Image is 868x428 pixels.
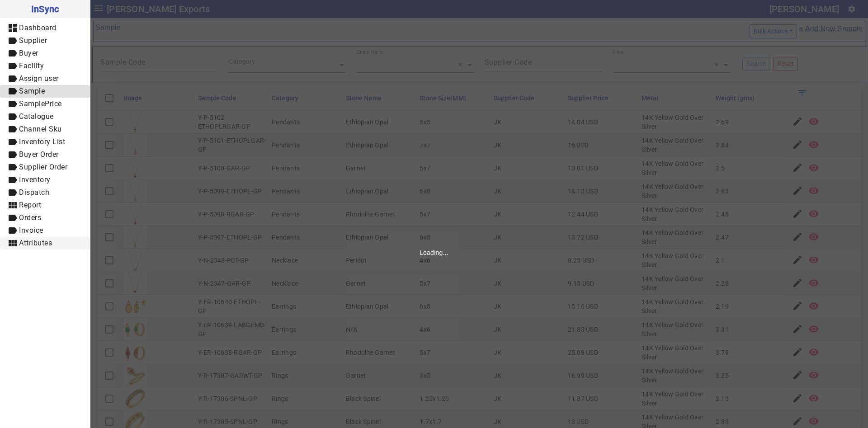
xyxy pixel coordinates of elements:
[19,175,51,184] span: Inventory
[19,150,59,159] span: Buyer Order
[7,35,18,46] mat-icon: label
[19,74,59,83] span: Assign user
[7,225,18,236] mat-icon: label
[7,187,18,198] mat-icon: label
[19,226,43,235] span: Invoice
[19,125,62,133] span: Channel Sku
[19,24,57,32] span: Dashboard
[19,36,47,45] span: Supplier
[7,61,18,71] mat-icon: label
[19,201,41,209] span: Report
[19,61,44,70] span: Facility
[7,2,83,16] span: InSync
[19,112,54,121] span: Catalogue
[7,124,18,135] mat-icon: label
[19,213,41,222] span: Orders
[7,200,18,211] mat-icon: view_module
[7,136,18,147] mat-icon: label
[7,174,18,185] mat-icon: label
[7,99,18,109] mat-icon: label
[7,162,18,173] mat-icon: label
[19,239,52,247] span: Attributes
[420,248,448,257] p: Loading...
[19,49,38,57] span: Buyer
[19,163,67,171] span: Supplier Order
[19,87,45,95] span: Sample
[7,73,18,84] mat-icon: label
[7,86,18,97] mat-icon: label
[7,23,18,33] mat-icon: dashboard
[7,149,18,160] mat-icon: label
[7,238,18,249] mat-icon: view_module
[19,137,65,146] span: Inventory List
[7,48,18,59] mat-icon: label
[19,99,62,108] span: SamplePrice
[19,188,49,197] span: Dispatch
[7,212,18,223] mat-icon: label
[7,111,18,122] mat-icon: label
